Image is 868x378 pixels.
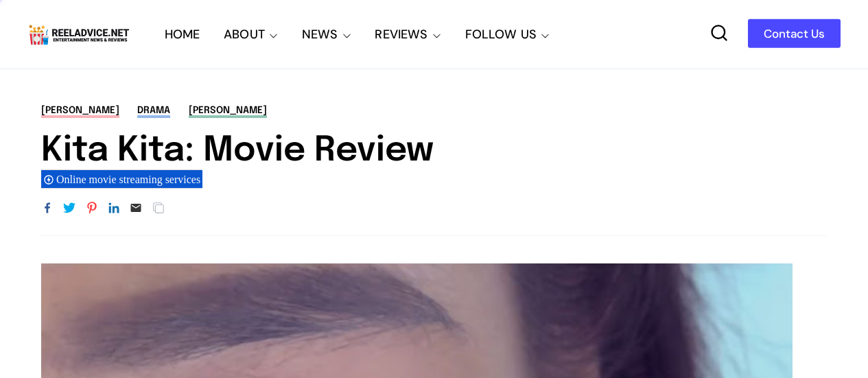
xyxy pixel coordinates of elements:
[63,202,75,215] a: Share to Twitter
[41,202,54,215] a: Share to Facebook
[56,174,204,185] span: Online movie streaming services
[27,21,130,47] img: Reel Advice Movie Reviews
[137,106,170,118] a: drama
[108,202,120,215] a: Share to LinkedIn
[748,19,841,48] a: Contact Us
[86,202,98,215] a: Share to Pinterest
[130,202,142,215] a: Email
[152,202,165,215] span: Get Link
[41,130,827,172] h1: Kita Kita: Movie Review
[41,106,119,118] a: [PERSON_NAME]
[41,169,202,189] div: Online movie streaming services
[41,200,172,219] div: Share
[189,106,267,118] a: [PERSON_NAME]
